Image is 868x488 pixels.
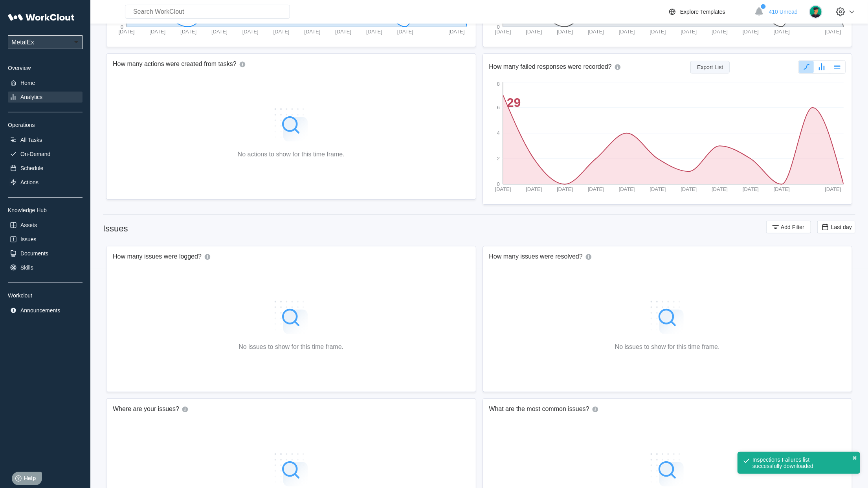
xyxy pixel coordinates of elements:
[125,5,290,19] input: Search WorkClout
[773,186,789,192] tspan: [DATE]
[489,405,589,414] h2: What are the most common issues?
[20,94,42,100] div: Analytics
[119,29,135,35] tspan: [DATE]
[497,81,499,87] tspan: 8
[489,253,583,261] h2: How many issues were resolved?
[113,253,202,261] h2: How many issues were logged?
[8,122,83,128] div: Operations
[20,250,48,257] div: Documents
[557,29,573,35] tspan: [DATE]
[809,5,822,18] img: user.png
[397,29,413,35] tspan: [DATE]
[650,29,666,35] tspan: [DATE]
[20,222,37,228] div: Assets
[20,307,60,314] div: Announcements
[238,151,345,158] div: No actions to show for this time frame.
[690,61,730,73] button: Export List
[587,186,604,192] tspan: [DATE]
[681,29,697,35] tspan: [DATE]
[366,29,382,35] tspan: [DATE]
[752,457,836,469] div: Inspections Failures list successfully downloaded
[8,207,83,213] div: Knowledge Hub
[239,343,343,350] div: No issues to show for this time frame.
[615,343,720,350] div: No issues to show for this time frame.
[712,29,728,35] tspan: [DATE]
[20,80,35,86] div: Home
[8,262,83,273] a: Skills
[20,264,33,271] div: Skills
[781,224,804,230] span: Add Filter
[121,24,123,30] tspan: 0
[8,149,83,160] a: On-Demand
[825,29,841,35] tspan: [DATE]
[180,29,196,35] tspan: [DATE]
[507,95,521,110] tspan: 29
[668,7,751,17] a: Explore Templates
[20,179,39,185] div: Actions
[743,29,759,35] tspan: [DATE]
[495,29,511,35] tspan: [DATE]
[8,134,83,145] a: All Tasks
[618,186,635,192] tspan: [DATE]
[766,221,811,233] button: Add Filter
[113,60,237,69] h2: How many actions were created from tasks?
[20,151,50,157] div: On-Demand
[449,29,465,35] tspan: [DATE]
[489,63,612,72] h2: How many failed responses were recorded?
[526,186,542,192] tspan: [DATE]
[650,186,666,192] tspan: [DATE]
[273,29,290,35] tspan: [DATE]
[497,24,499,30] tspan: 0
[8,305,83,316] a: Announcements
[20,236,36,242] div: Issues
[8,248,83,259] a: Documents
[8,65,83,71] div: Overview
[526,29,542,35] tspan: [DATE]
[304,29,320,35] tspan: [DATE]
[113,405,179,414] h2: Where are your issues?
[8,92,83,103] a: Analytics
[497,182,499,187] tspan: 0
[681,186,697,192] tspan: [DATE]
[697,64,723,70] span: Export List
[8,163,83,174] a: Schedule
[831,224,852,230] span: Last day
[495,186,511,192] tspan: [DATE]
[769,9,798,15] span: 410 Unread
[20,137,42,143] div: All Tasks
[242,29,259,35] tspan: [DATE]
[497,156,499,162] tspan: 2
[618,29,635,35] tspan: [DATE]
[852,455,857,461] button: close
[335,29,351,35] tspan: [DATE]
[20,165,43,171] div: Schedule
[8,292,83,299] div: Workclout
[149,29,165,35] tspan: [DATE]
[497,105,499,111] tspan: 6
[743,186,759,192] tspan: [DATE]
[103,224,128,234] div: Issues
[8,77,83,88] a: Home
[680,9,725,15] div: Explore Templates
[557,186,573,192] tspan: [DATE]
[712,186,728,192] tspan: [DATE]
[8,177,83,188] a: Actions
[825,186,841,192] tspan: [DATE]
[587,29,604,35] tspan: [DATE]
[773,29,789,35] tspan: [DATE]
[497,130,499,136] tspan: 4
[8,234,83,245] a: Issues
[8,220,83,231] a: Assets
[211,29,228,35] tspan: [DATE]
